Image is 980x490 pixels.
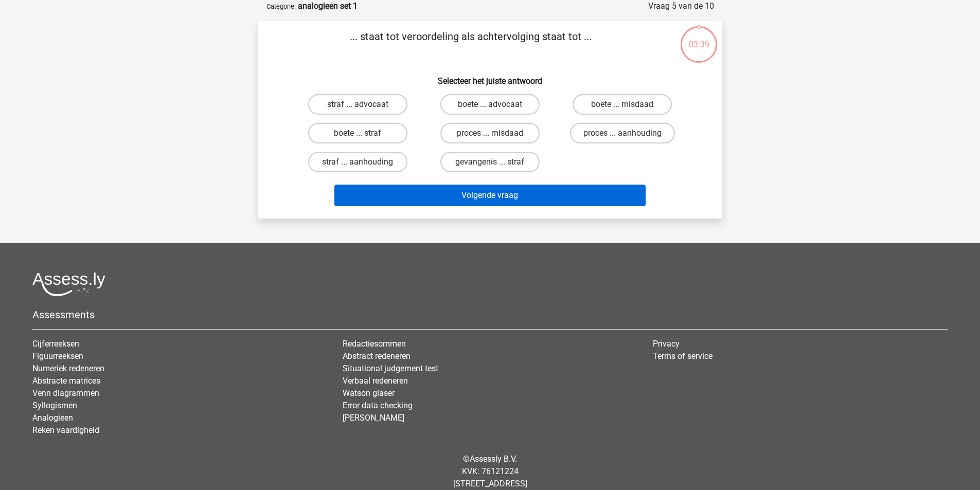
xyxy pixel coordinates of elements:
[32,308,948,321] h5: Assessments
[308,123,407,143] label: boete ... straf
[32,376,100,386] a: Abstracte matrices
[298,1,358,11] strong: analogieen set 1
[440,152,540,172] label: gevangenis ... straf
[266,3,296,10] small: Categorie:
[343,413,404,423] a: [PERSON_NAME]
[32,401,77,410] a: Syllogismen
[653,351,712,361] a: Terms of service
[32,364,104,373] a: Numeriek redeneren
[680,25,718,51] div: 03:39
[334,185,646,206] button: Volgende vraag
[32,351,83,361] a: Figuurreeksen
[653,339,680,349] a: Privacy
[343,364,438,373] a: Situational judgement test
[32,272,105,296] img: Assessly logo
[343,388,395,398] a: Watson glaser
[470,454,517,464] a: Assessly B.V.
[343,339,406,349] a: Redactiesommen
[573,94,672,115] label: boete ... misdaad
[32,413,73,423] a: Analogieen
[343,351,411,361] a: Abstract redeneren
[275,68,706,86] h6: Selecteer het juiste antwoord
[32,339,79,349] a: Cijferreeksen
[308,152,407,172] label: straf ... aanhouding
[440,94,540,115] label: boete ... advocaat
[440,123,540,143] label: proces ... misdaad
[308,94,407,115] label: straf ... advocaat
[343,376,408,386] a: Verbaal redeneren
[275,29,667,60] p: ... staat tot veroordeling als achtervolging staat tot ...
[32,388,99,398] a: Venn diagrammen
[570,123,675,143] label: proces ... aanhouding
[343,401,413,410] a: Error data checking
[32,425,99,435] a: Reken vaardigheid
